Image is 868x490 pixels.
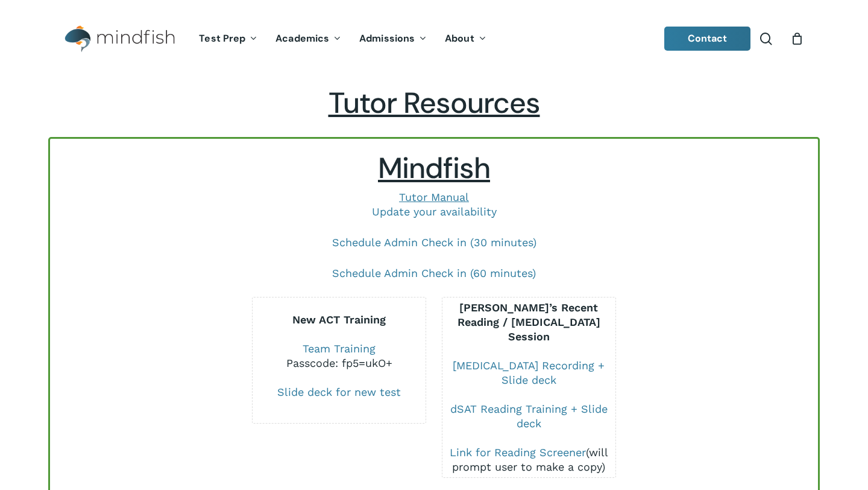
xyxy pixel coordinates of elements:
[190,16,495,62] nav: Main Menu
[266,34,350,44] a: Academics
[303,342,376,355] a: Team Training
[436,34,495,44] a: About
[190,34,266,44] a: Test Prep
[359,32,415,45] span: Admissions
[253,356,426,371] div: Passcode: fp5=ukO+
[442,445,615,474] div: (will prompt user to make a copy)
[332,267,536,279] a: Schedule Admin Check in (60 minutes)
[399,191,469,203] a: Tutor Manual
[277,386,401,398] a: Slide deck for new test
[332,236,536,249] a: Schedule Admin Check in (30 minutes)
[450,402,608,430] a: dSAT Reading Training + Slide deck
[292,313,386,326] b: New ACT Training
[350,34,436,44] a: Admissions
[688,32,728,45] span: Contact
[790,32,804,45] a: Cart
[450,446,586,459] a: Link for Reading Screener
[445,32,474,45] span: About
[275,32,329,45] span: Academics
[664,27,751,51] a: Contact
[378,149,490,187] span: Mindfish
[453,359,605,386] a: [MEDICAL_DATA] Recording + Slide deck
[48,16,820,62] header: Main Menu
[329,84,540,122] span: Tutor Resources
[372,205,497,218] a: Update your availability
[458,301,600,343] b: [PERSON_NAME]’s Recent Reading / [MEDICAL_DATA] Session
[199,32,245,45] span: Test Prep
